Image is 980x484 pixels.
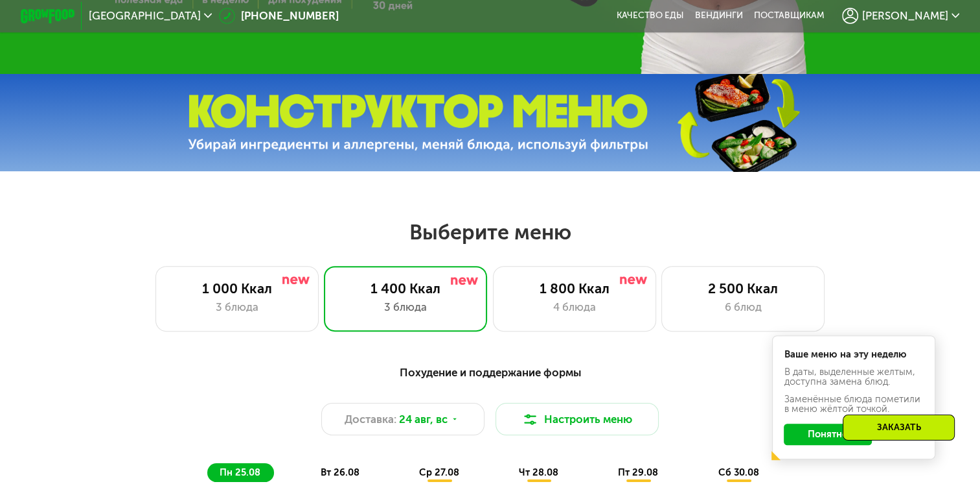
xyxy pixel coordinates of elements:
div: 4 блюда [507,299,642,315]
button: Понятно [784,424,872,446]
div: 3 блюда [170,299,304,315]
div: поставщикам [754,10,825,21]
div: Заказать [843,415,955,441]
span: ср 27.08 [419,466,459,478]
div: Заменённые блюда пометили в меню жёлтой точкой. [784,394,922,413]
span: 24 авг, вс [399,411,448,428]
div: 6 блюд [676,299,810,315]
div: Ваше меню на эту неделю [784,350,922,359]
h2: Выберите меню [43,219,937,245]
a: Качество еды [617,10,684,21]
div: 3 блюда [338,299,473,315]
span: сб 30.08 [718,466,758,478]
div: В даты, выделенные желтым, доступна замена блюд. [784,367,922,386]
span: пн 25.08 [220,466,260,478]
div: 1 400 Ккал [338,280,473,296]
span: чт 28.08 [519,466,558,478]
a: [PHONE_NUMBER] [219,8,339,24]
div: 1 000 Ккал [170,280,304,296]
div: Похудение и поддержание формы [87,364,893,381]
span: вт 26.08 [321,466,359,478]
div: 2 500 Ккал [676,280,810,296]
span: пт 29.08 [618,466,658,478]
a: Вендинги [695,10,743,21]
span: [GEOGRAPHIC_DATA] [89,10,201,21]
span: Доставка: [345,411,396,428]
span: [PERSON_NAME] [862,10,948,21]
button: Настроить меню [496,403,659,435]
div: 1 800 Ккал [507,280,642,296]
